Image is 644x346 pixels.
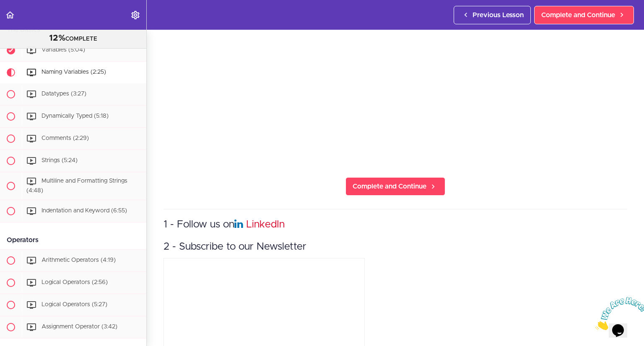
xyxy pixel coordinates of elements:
a: Previous Lesson [454,6,531,24]
span: Logical Operators (5:27) [42,302,107,307]
span: Previous Lesson [473,10,524,20]
span: Dynamically Typed (5:18) [42,113,109,119]
span: Strings (5:24) [42,158,78,163]
h3: 1 - Follow us on [164,218,627,232]
svg: Back to course curriculum [5,10,15,20]
span: Naming Variables (2:25) [42,69,106,75]
a: LinkedIn [246,219,285,230]
span: 12% [49,34,65,42]
span: Complete and Continue [541,10,615,20]
h3: 2 - Subscribe to our Newsletter [164,240,627,254]
span: Variables (5:04) [42,47,85,53]
span: Logical Operators (2:56) [42,279,108,285]
span: Arithmetic Operators (4:19) [42,257,116,263]
a: Complete and Continue [534,6,634,24]
span: Comments (2:29) [42,135,89,141]
span: Indentation and Keyword (6:55) [42,208,127,214]
div: COMPLETE [10,33,136,44]
svg: Settings Menu [130,10,140,20]
span: Multiline and Formatting Strings (4:48) [26,178,127,194]
span: Assignment Operator (3:42) [42,324,117,330]
img: Chat attention grabber [3,3,55,36]
span: Datatypes (3:27) [42,91,86,97]
iframe: chat widget [592,294,644,333]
